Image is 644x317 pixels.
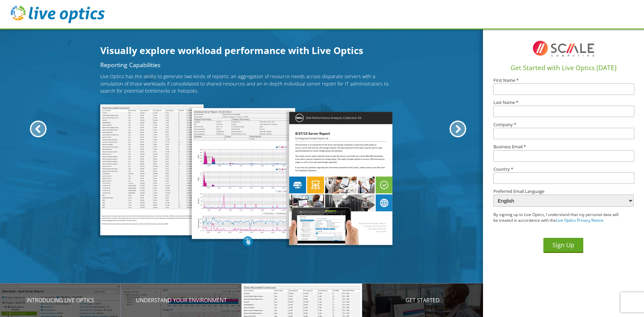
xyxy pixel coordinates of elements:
h1: Visually explore workload performance with Live Optics [100,44,395,58]
label: Business Email * [493,145,634,149]
p: Get Started [362,296,483,304]
p: Understand your environment [121,296,241,304]
a: Live Optics Privacy Notice [556,217,603,223]
label: Last Name * [493,100,634,105]
img: ViewHeaderThree [192,108,295,239]
img: ViewHeaderThree [100,104,204,235]
p: Live Optics has the ability to generate two kinds of reports: an aggregation of resource needs ac... [100,73,395,95]
label: Preferred Email Language [493,189,634,194]
label: Company * [493,122,634,127]
button: Sign Up [543,238,583,253]
label: Country * [493,167,634,171]
img: live_optics_svg.svg [11,6,105,23]
h2: Reporting Capabilities [100,62,395,68]
img: I8TqFF2VWMAAAAASUVORK5CYII= [530,35,597,62]
label: First Name * [493,78,634,83]
h1: Get Started with Live Optics [DATE] [486,63,641,73]
p: By signing up to Live Optics, I understand that my personal data will be treated in accordance wi... [493,212,620,223]
img: ViewHeaderThree [289,112,392,245]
